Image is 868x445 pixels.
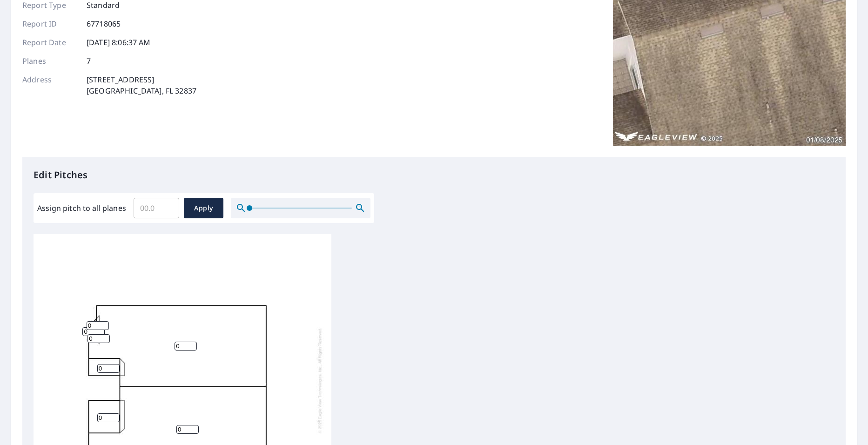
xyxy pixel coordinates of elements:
p: Report Date [22,37,78,48]
p: Report ID [22,18,78,29]
p: 7 [87,55,91,67]
input: 00.0 [134,195,179,221]
p: [DATE] 8:06:37 AM [87,37,151,48]
p: Address [22,74,78,96]
label: Assign pitch to all planes [37,202,126,214]
span: Apply [191,202,216,214]
p: 67718065 [87,18,121,29]
p: Planes [22,55,78,67]
p: [STREET_ADDRESS] [GEOGRAPHIC_DATA], FL 32837 [87,74,196,96]
button: Apply [184,198,223,218]
p: Edit Pitches [34,168,834,182]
